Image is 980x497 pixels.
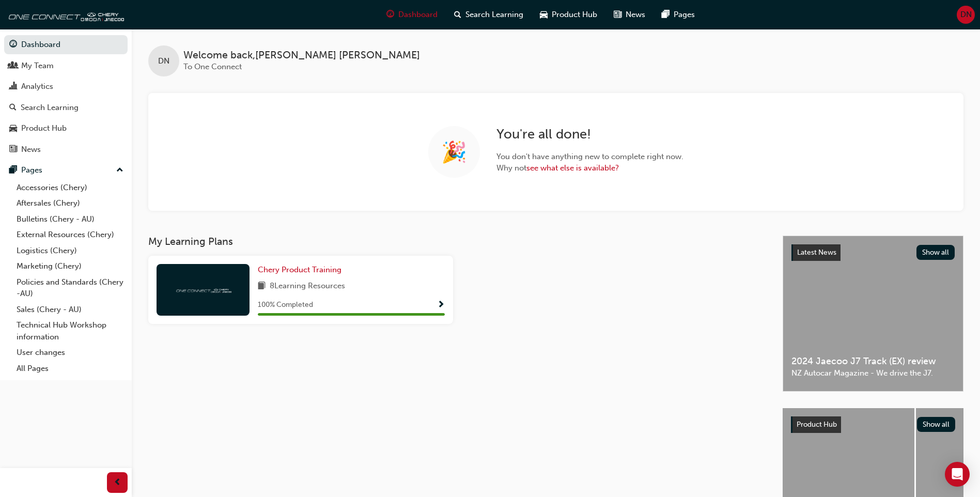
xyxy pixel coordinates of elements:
span: pages-icon [9,166,17,175]
a: Accessories (Chery) [12,180,128,196]
span: car-icon [540,8,548,21]
span: Product Hub [552,9,597,21]
div: Open Intercom Messenger [945,462,970,487]
a: car-iconProduct Hub [532,4,605,25]
span: news-icon [9,145,17,154]
a: News [4,140,128,159]
span: 8 Learning Resources [270,280,345,293]
div: Pages [21,164,42,176]
a: Search Learning [4,98,128,117]
span: Latest News [797,248,836,257]
span: DN [960,9,972,21]
button: Show all [916,245,955,260]
a: Latest NewsShow all2024 Jaecoo J7 Track (EX) reviewNZ Autocar Magazine - We drive the J7. [783,236,963,392]
span: pages-icon [662,8,670,21]
span: Product Hub [797,420,837,429]
span: 100 % Completed [258,299,313,311]
a: search-iconSearch Learning [446,4,532,25]
a: Technical Hub Workshop information [12,317,128,345]
span: Pages [674,9,695,21]
span: Chery Product Training [258,265,341,274]
a: Policies and Standards (Chery -AU) [12,274,128,302]
button: Show Progress [437,299,445,312]
span: 🎉 [441,146,467,158]
span: search-icon [9,103,17,113]
button: DN [957,6,975,24]
a: Sales (Chery - AU) [12,302,128,318]
a: My Team [4,56,128,75]
div: Analytics [21,81,53,92]
span: DN [158,55,169,67]
a: guage-iconDashboard [378,4,446,25]
a: Dashboard [4,35,128,54]
button: Pages [4,161,128,180]
a: Aftersales (Chery) [12,195,128,211]
a: Product Hub [4,119,128,138]
span: car-icon [9,124,17,133]
span: news-icon [614,8,621,21]
h3: My Learning Plans [148,236,766,247]
a: Bulletins (Chery - AU) [12,211,128,227]
span: Dashboard [398,9,438,21]
span: Why not [496,162,683,174]
a: pages-iconPages [654,4,703,25]
span: prev-icon [114,476,121,489]
span: Search Learning [465,9,523,21]
h2: You ' re all done! [496,126,683,143]
span: chart-icon [9,82,17,91]
img: oneconnect [5,4,124,25]
span: 2024 Jaecoo J7 Track (EX) review [791,355,955,367]
a: Analytics [4,77,128,96]
img: oneconnect [175,285,231,294]
a: Chery Product Training [258,264,346,276]
span: Show Progress [437,301,445,310]
div: My Team [21,60,54,72]
a: All Pages [12,361,128,377]
span: book-icon [258,280,266,293]
span: people-icon [9,61,17,71]
a: Logistics (Chery) [12,243,128,259]
span: up-icon [116,164,123,177]
a: Marketing (Chery) [12,258,128,274]
span: To One Connect [183,62,242,71]
div: Product Hub [21,122,67,134]
button: Show all [917,417,956,432]
span: News [626,9,645,21]
span: You don ' t have anything new to complete right now. [496,151,683,163]
span: guage-icon [386,8,394,21]
a: User changes [12,345,128,361]
a: Product HubShow all [791,416,955,433]
div: News [21,144,41,156]
a: External Resources (Chery) [12,227,128,243]
a: Latest NewsShow all [791,244,955,261]
span: search-icon [454,8,461,21]
a: see what else is available? [526,163,619,173]
span: Welcome back , [PERSON_NAME] [PERSON_NAME] [183,50,420,61]
span: guage-icon [9,40,17,50]
a: news-iconNews [605,4,654,25]
span: NZ Autocar Magazine - We drive the J7. [791,367,955,379]
div: Search Learning [21,102,79,114]
button: DashboardMy TeamAnalyticsSearch LearningProduct HubNews [4,33,128,161]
